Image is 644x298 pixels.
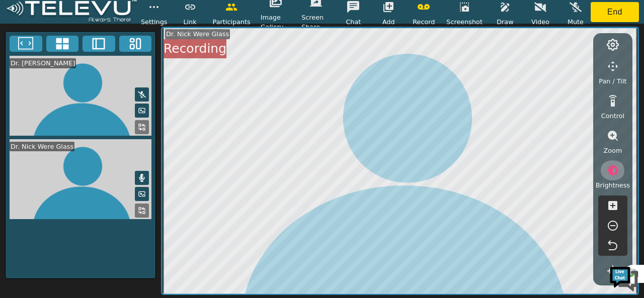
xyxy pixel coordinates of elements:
button: Mute [135,171,149,185]
button: Mute [135,87,149,102]
span: Video [531,17,549,27]
span: Settings [141,17,168,27]
button: Picture in Picture [135,104,149,118]
button: Picture in Picture [135,187,149,201]
button: 4x4 [46,36,79,52]
button: Fullscreen [10,36,42,52]
div: Recording [164,39,226,58]
textarea: Type your message and hit 'Enter' [5,194,192,230]
div: Dr. Nick Were Glass [10,142,74,151]
span: Control [601,111,624,121]
span: Mute [568,17,584,27]
div: Dr. Nick Were Glass [165,29,230,39]
div: Chat with us now [52,53,169,66]
img: d_736959983_company_1615157101543_736959983 [17,47,42,72]
span: Record [413,17,435,27]
div: Dr. [PERSON_NAME] [10,58,76,68]
span: Image Gallery [261,13,291,32]
span: Draw [497,17,513,27]
span: Screen Share [301,13,331,32]
button: Replace Feed [135,204,149,218]
span: Chat [346,17,361,27]
img: Chat Widget [609,263,639,293]
span: Screenshot [446,17,482,27]
span: Pan / Tilt [599,76,626,86]
button: End [591,2,639,22]
span: Link [183,17,196,27]
span: Participants [213,17,251,27]
span: We're online! [58,86,139,188]
button: Two Window Medium [83,36,115,52]
button: Replace Feed [135,120,149,134]
div: Minimize live chat window [165,5,189,29]
span: Zoom [603,146,622,155]
span: Add [382,17,395,27]
button: Three Window Medium [119,36,152,52]
span: Brightness [596,180,630,190]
